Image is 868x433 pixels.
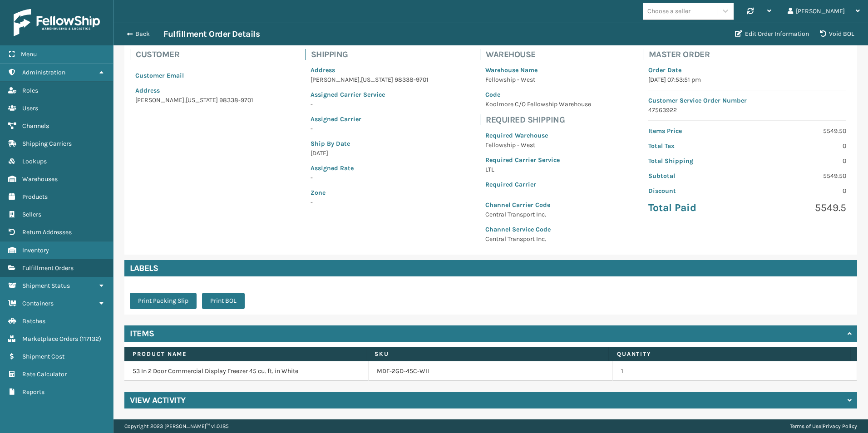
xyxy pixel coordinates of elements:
span: Fulfillment Orders [22,264,74,272]
p: Central Transport Inc. [485,234,591,244]
p: Customer Email [135,71,253,80]
p: - [311,173,429,182]
p: Fellowship - West [485,75,591,84]
span: [PERSON_NAME] [135,96,184,104]
td: 53 In 2 Door Commercial Display Freezer 45 cu. ft. in White [124,361,369,381]
label: SKU [375,350,600,358]
span: Containers [22,300,54,307]
p: LTL [485,165,591,174]
span: Return Addresses [22,228,72,236]
span: Inventory [22,246,49,254]
h4: Master Order [649,49,852,60]
span: Rate Calculator [22,370,67,378]
p: Total Paid [648,201,742,215]
p: Total Shipping [648,156,742,166]
span: [US_STATE] [361,76,393,84]
span: Address [135,87,160,94]
p: Customer Service Order Number [648,96,846,105]
span: - [311,188,429,206]
span: 98338-9701 [395,76,429,84]
label: Product Name [133,350,358,358]
button: Edit Order Information [730,25,814,43]
a: Terms of Use [790,423,821,429]
h4: Warehouse [486,49,597,60]
p: Fellowship - West [485,140,591,150]
h4: Shipping [311,49,434,60]
p: Channel Service Code [485,225,591,234]
p: [DATE] [311,148,429,158]
p: [DATE] 07:53:51 pm [648,75,846,84]
span: [US_STATE] [186,96,218,104]
p: 5549.5 [753,201,846,215]
p: Assigned Carrier Service [311,90,429,99]
div: Choose a seller [647,6,690,16]
span: Roles [22,87,38,94]
h4: Items [130,328,154,339]
p: Ship By Date [311,139,429,148]
span: 98338-9701 [219,96,253,104]
span: Sellers [22,211,41,218]
span: Administration [22,69,65,76]
h4: Customer [136,49,259,60]
p: Koolmore C/O Fellowship Warehouse [485,99,591,109]
span: ( 117132 ) [79,335,101,343]
p: 0 [753,186,846,196]
p: Copyright 2023 [PERSON_NAME]™ v 1.0.185 [124,419,229,433]
p: Required Carrier Service [485,155,591,165]
span: , [184,96,186,104]
h3: Fulfillment Order Details [163,29,260,39]
p: Central Transport Inc. [485,210,591,219]
p: - [311,124,429,133]
p: Required Carrier [485,180,591,189]
p: Subtotal [648,171,742,181]
p: Zone [311,188,429,197]
h4: Labels [124,260,857,276]
span: Channels [22,122,49,130]
p: Total Tax [648,141,742,151]
span: Warehouses [22,175,58,183]
p: 5549.50 [753,171,846,181]
span: Batches [22,317,45,325]
h4: Required Shipping [486,114,597,125]
button: Print BOL [202,293,245,309]
p: Assigned Carrier [311,114,429,124]
span: Shipping Carriers [22,140,72,148]
p: 5549.50 [753,126,846,136]
button: Back [122,30,163,38]
span: Marketplace Orders [22,335,78,343]
span: Shipment Status [22,282,70,290]
p: Required Warehouse [485,131,591,140]
img: logo [14,9,100,36]
div: | [790,419,857,433]
span: Lookups [22,157,47,165]
p: - [311,99,429,109]
span: Products [22,193,48,201]
span: [PERSON_NAME] [311,76,360,84]
span: Users [22,104,38,112]
p: Assigned Rate [311,163,429,173]
td: 1 [613,361,857,381]
p: Warehouse Name [485,65,591,75]
i: VOIDBOL [820,30,826,37]
i: Edit [735,30,742,37]
span: Reports [22,388,44,396]
p: Discount [648,186,742,196]
span: Address [311,66,335,74]
button: Print Packing Slip [130,293,197,309]
h4: View Activity [130,395,186,406]
span: , [360,76,361,84]
button: Void BOL [814,25,860,43]
p: 47563922 [648,105,846,115]
a: Privacy Policy [823,423,857,429]
p: Channel Carrier Code [485,200,591,210]
a: MDF-2GD-45C-WH [377,367,429,376]
p: Order Date [648,65,846,75]
span: Menu [21,50,37,58]
p: 0 [753,156,846,166]
span: Shipment Cost [22,353,64,360]
p: 0 [753,141,846,151]
label: Quantity [617,350,842,358]
p: Items Price [648,126,742,136]
p: Code [485,90,591,99]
